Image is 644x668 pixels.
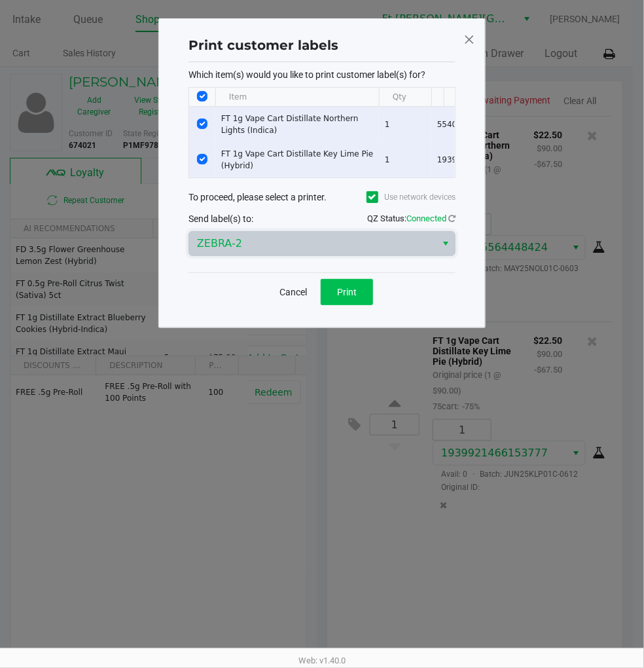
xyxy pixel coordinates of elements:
[406,213,446,223] span: Connected
[436,232,455,255] button: Select
[367,191,456,203] label: Use network devices
[188,69,456,81] p: Which item(s) would you like to print customer label(s) for?
[197,236,428,251] span: ZEBRA-2
[321,279,373,305] button: Print
[189,88,455,177] div: Data table
[197,154,207,164] input: Select Row
[271,279,315,305] button: Cancel
[367,213,456,223] span: QZ Status:
[215,88,379,107] th: Item
[188,213,253,224] span: Send label(s) to:
[431,88,549,107] th: Package
[431,142,549,177] td: 1939921466153777
[298,656,346,665] span: Web: v1.40.0
[197,119,207,129] input: Select Row
[188,35,338,55] h1: Print customer labels
[337,287,357,297] span: Print
[379,88,431,107] th: Qty
[379,142,431,177] td: 1
[188,192,327,202] span: To proceed, please select a printer.
[431,107,549,142] td: 5540415564448424
[215,107,379,142] td: FT 1g Vape Cart Distillate Northern Lights (Indica)
[197,91,207,102] input: Select All Rows
[379,107,431,142] td: 1
[215,142,379,177] td: FT 1g Vape Cart Distillate Key Lime Pie (Hybrid)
